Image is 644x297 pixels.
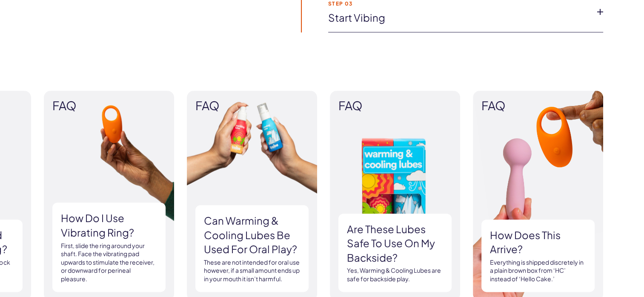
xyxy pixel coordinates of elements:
h3: Are these lubes safe to use on my backside? [347,222,443,265]
p: These are not intended for oral use however, if a small amount ends up in your mouth it isn’t har... [204,258,300,283]
a: start vibing [328,11,590,25]
h3: How does this arrive? [490,228,586,257]
span: FAQ [481,99,595,112]
h3: Can Warming & Cooling Lubes be Used For Oral Play? [204,214,300,257]
strong: step 03 [328,1,590,6]
p: Everything is shipped discretely in a plain brown box from ‘HC’ instead of ‘Hello Cake.’ [490,258,586,283]
span: FAQ [195,99,309,112]
h3: How do i use Vibrating Ring? [61,211,157,240]
p: First, slide the ring around your shaft. Face the vibrating pad upwards to stimulate the receiver... [61,242,157,283]
span: Yes, Warming & Cooling Lubes are safe for backside play. [347,266,441,283]
span: FAQ [52,99,166,112]
span: FAQ [338,99,452,112]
